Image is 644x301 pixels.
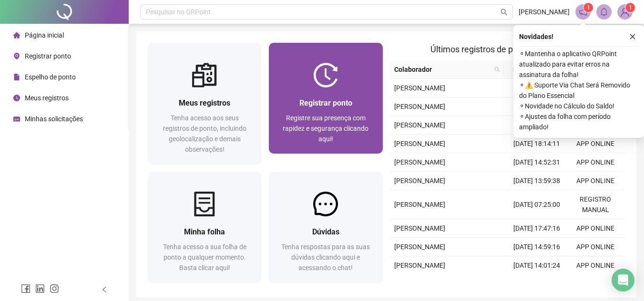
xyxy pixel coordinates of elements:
[35,284,45,293] span: linkedin
[283,114,368,143] span: Registre sua presença com rapidez e segurança clicando aqui!
[504,60,561,79] th: Data/Hora
[508,238,566,256] td: [DATE] 14:59:16
[625,3,635,12] sup: Atualize o seu contato no menu Meus Dados
[394,64,491,75] span: Colaborador
[394,243,445,251] span: [PERSON_NAME]
[519,49,638,80] span: ⚬ Mantenha o aplicativo QRPoint atualizado para evitar erros na assinatura da folha!
[566,219,625,238] td: APP ONLINE
[508,153,566,172] td: [DATE] 14:52:31
[566,190,625,219] td: REGISTRO MANUAL
[13,95,20,101] span: clock-circle
[21,284,31,293] span: facebook
[148,43,261,164] a: Meus registrosTenha acesso aos seus registros de ponto, incluindo geolocalização e demais observa...
[394,262,445,269] span: [PERSON_NAME]
[184,227,225,236] span: Minha folha
[394,201,445,208] span: [PERSON_NAME]
[394,121,445,129] span: [PERSON_NAME]
[519,111,638,132] span: ⚬ Ajustes da folha com período ampliado!
[508,172,566,190] td: [DATE] 13:59:38
[430,44,584,54] span: Últimos registros de ponto sincronizados
[13,53,20,59] span: environment
[13,116,20,122] span: schedule
[519,101,638,111] span: ⚬ Novidade no Cálculo do Saldo!
[612,269,634,291] div: Open Intercom Messenger
[179,98,230,107] span: Meus registros
[508,116,566,135] td: [DATE] 07:46:43
[25,73,76,81] span: Espelho de ponto
[566,172,625,190] td: APP ONLINE
[25,115,83,123] span: Minhas solicitações
[566,256,625,275] td: APP ONLINE
[508,219,566,238] td: [DATE] 17:47:16
[519,31,553,42] span: Novidades !
[508,97,566,116] td: [DATE] 14:00:44
[394,140,445,147] span: [PERSON_NAME]
[163,243,246,272] span: Tenha acesso a sua folha de ponto a qualquer momento. Basta clicar aqui!
[13,32,20,39] span: home
[508,135,566,153] td: [DATE] 18:14:11
[501,9,508,16] span: search
[269,172,382,282] a: DúvidasTenha respostas para as suas dúvidas clicando aqui e acessando o chat!
[163,114,246,153] span: Tenha acesso aos seus registros de ponto, incluindo geolocalização e demais observações!
[25,94,69,102] span: Meus registros
[101,286,108,293] span: left
[508,79,566,97] td: [DATE] 14:58:01
[508,256,566,275] td: [DATE] 14:01:24
[519,7,570,17] span: [PERSON_NAME]
[508,190,566,219] td: [DATE] 07:25:00
[494,67,500,72] span: search
[618,5,632,19] img: 82924
[269,43,382,154] a: Registrar pontoRegistre sua presença com rapidez e segurança clicando aqui!
[508,64,549,75] span: Data/Hora
[566,238,625,256] td: APP ONLINE
[299,98,352,107] span: Registrar ponto
[579,8,587,16] span: notification
[629,4,632,11] span: 1
[566,153,625,172] td: APP ONLINE
[566,135,625,153] td: APP ONLINE
[312,227,339,236] span: Dúvidas
[587,4,590,11] span: 1
[13,74,20,80] span: file
[394,177,445,184] span: [PERSON_NAME]
[281,243,370,272] span: Tenha respostas para as suas dúvidas clicando aqui e acessando o chat!
[25,52,71,60] span: Registrar ponto
[25,31,64,39] span: Página inicial
[394,84,445,92] span: [PERSON_NAME]
[394,158,445,166] span: [PERSON_NAME]
[492,62,502,77] span: search
[600,8,608,16] span: bell
[50,284,59,293] span: instagram
[148,172,261,282] a: Minha folhaTenha acesso a sua folha de ponto a qualquer momento. Basta clicar aqui!
[394,103,445,110] span: [PERSON_NAME]
[629,33,636,40] span: close
[583,3,593,12] sup: 1
[394,224,445,232] span: [PERSON_NAME]
[519,80,638,101] span: ⚬ ⚠️ Suporte Via Chat Será Removido do Plano Essencial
